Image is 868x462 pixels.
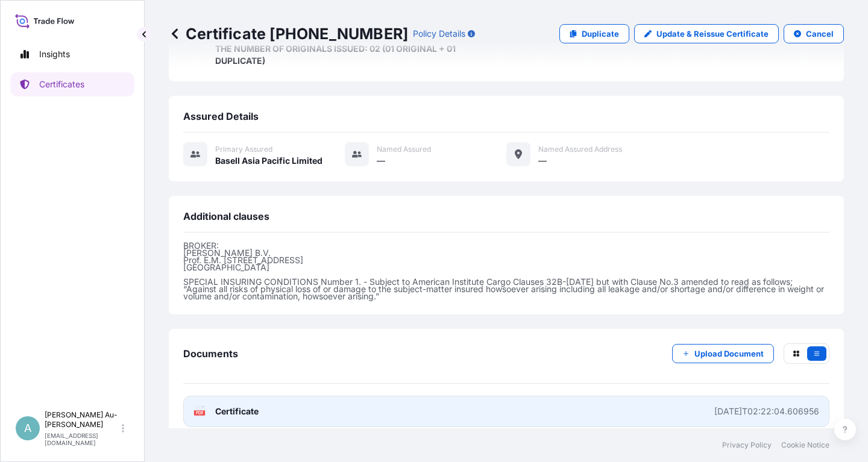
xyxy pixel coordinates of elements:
[582,28,619,40] p: Duplicate
[45,410,119,429] p: [PERSON_NAME] Au-[PERSON_NAME]
[656,28,769,40] p: Update & Reissue Certificate
[672,344,774,363] button: Upload Document
[183,396,829,427] a: PDFCertificate[DATE]T02:22:04.606956
[183,110,259,122] span: Assured Details
[215,155,322,167] span: Basell Asia Pacific Limited
[10,42,134,66] a: Insights
[538,145,622,154] span: Named Assured Address
[806,28,834,40] p: Cancel
[24,422,31,434] span: A
[39,78,84,90] p: Certificates
[183,242,829,300] p: BROKER: [PERSON_NAME] B.V. Prof. E.M. [STREET_ADDRESS] [GEOGRAPHIC_DATA] SPECIAL INSURING CONDITI...
[559,24,629,43] a: Duplicate
[169,24,408,43] p: Certificate [PHONE_NUMBER]
[722,440,772,450] a: Privacy Policy
[413,28,465,40] p: Policy Details
[183,348,238,360] span: Documents
[694,348,764,360] p: Upload Document
[781,440,829,450] a: Cookie Notice
[215,145,272,154] span: Primary assured
[183,210,269,222] span: Additional clauses
[215,405,259,417] span: Certificate
[196,411,204,415] text: PDF
[634,24,779,43] a: Update & Reissue Certificate
[45,432,119,446] p: [EMAIL_ADDRESS][DOMAIN_NAME]
[714,405,819,417] div: [DATE]T02:22:04.606956
[39,48,70,60] p: Insights
[538,155,547,167] span: —
[10,72,134,96] a: Certificates
[377,155,385,167] span: —
[377,145,431,154] span: Named Assured
[784,24,844,43] button: Cancel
